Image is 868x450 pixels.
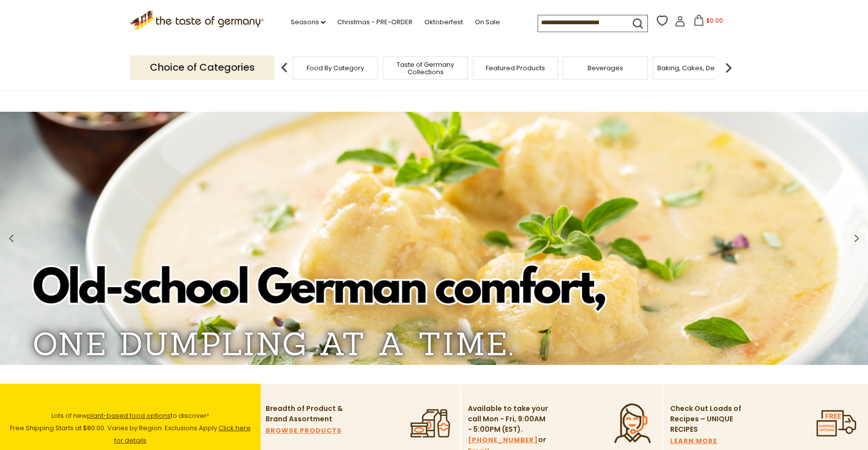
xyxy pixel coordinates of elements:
p: Choice of Categories [130,55,274,80]
a: Baking, Cakes, Desserts [657,64,734,72]
a: Oktoberfest [424,17,463,28]
p: Check Out Loads of Recipes – UNIQUE RECIPES [670,404,742,435]
button: $0.00 [687,15,730,30]
a: LEARN MORE [670,436,717,447]
span: $0.00 [706,16,723,25]
a: BROWSE PRODUCTS [266,425,342,436]
span: Lots of new to discover! Free Shipping Starts at $80.00. Varies by Region. Exclusions Apply. [10,411,251,445]
a: Food By Category [307,64,364,72]
a: Christmas - PRE-ORDER [337,17,412,28]
img: previous arrow [274,58,294,78]
a: Beverages [588,64,623,72]
a: Taste of Germany Collections [386,61,465,76]
a: On Sale [475,17,500,28]
img: next arrow [719,58,738,78]
a: plant-based food options [87,411,171,420]
a: [PHONE_NUMBER] [468,435,538,446]
a: Featured Products [486,64,545,72]
p: Breadth of Product & Brand Assortment [266,404,347,424]
a: Seasons [291,17,325,28]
